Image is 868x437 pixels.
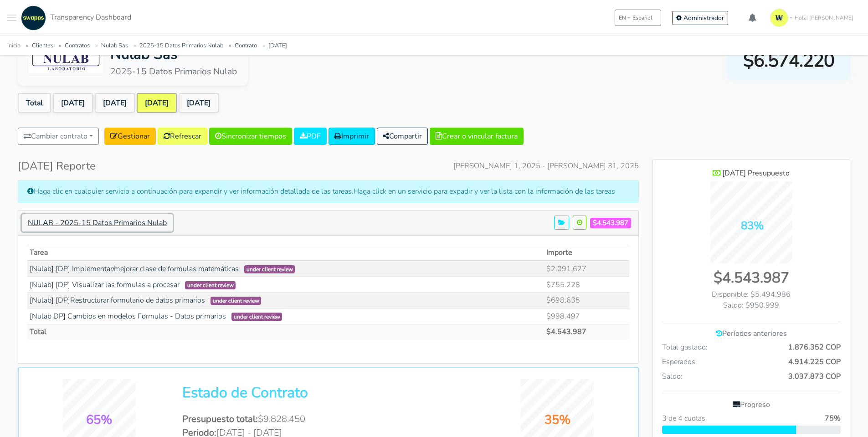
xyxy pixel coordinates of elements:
td: Total [27,324,544,339]
a: Hola! [PERSON_NAME] [766,5,861,31]
button: Cambiar contrato [18,128,99,145]
div: $4.543.987 [662,267,841,289]
h6: Períodos anteriores [662,329,841,338]
a: [DATE] [179,93,219,113]
span: $6.574.220 [743,47,834,74]
span: [PERSON_NAME] 1, 2025 - [PERSON_NAME] 31, 2025 [453,160,639,171]
div: Saldo: $950.999 [662,300,841,311]
a: Gestionar [104,128,156,145]
td: $4.543.987 [544,324,629,339]
a: Imprimir [329,128,375,145]
a: Inicio [7,41,21,50]
span: $4.543.987 [590,218,631,228]
a: [DATE] [137,93,177,113]
a: [DATE] [95,93,135,113]
div: Disponible: $5.494.986 [662,289,841,300]
span: Hola! [PERSON_NAME] [795,14,853,22]
td: $2.091.627 [544,261,629,277]
h4: [DATE] Reporte [18,159,96,173]
span: Presupuesto total: [182,413,258,425]
span: under client review [185,281,236,289]
a: Clientes [32,41,53,50]
button: Toggle navigation menu [7,5,16,31]
td: $698.635 [544,293,629,308]
span: under client review [231,313,282,321]
img: Nulab Sas [29,48,103,73]
a: Administrador [672,11,728,25]
a: [Nulab] [DP]Restructurar formulario de datos primarios [30,295,205,305]
span: under client review [244,265,295,273]
a: PDF [294,128,327,145]
a: Transparency Dashboard [19,5,131,31]
a: Total [18,93,51,113]
button: NULAB - 2025-15 Datos Primarios Nulab [22,214,173,231]
a: Sincronizar tiempos [209,128,292,145]
span: 75% [825,413,841,424]
button: Compartir [377,128,428,145]
a: [Nulab DP] Cambios en modelos Formulas - Datos primarios [30,311,226,321]
span: Español [632,14,652,22]
span: [DATE] Presupuesto [722,168,790,178]
span: 1.876.352 COP [788,342,841,353]
div: 2025-15 Datos Primarios Nulab [110,65,237,78]
span: 3 de 4 cuotas [662,413,705,424]
h6: Progreso [662,401,841,409]
h2: Estado de Contrato [182,384,474,401]
li: $9.828.450 [182,412,474,426]
span: Total gastado: [662,342,708,353]
td: $998.497 [544,308,629,324]
a: Refrescar [158,128,207,145]
a: [DATE] [268,41,287,50]
th: Tarea [27,245,544,261]
span: 3.037.873 COP [788,371,841,382]
span: Esperados: [662,356,697,367]
a: [Nulab] [DP] Implementar/mejorar clase de formulas matemáticas [30,264,239,274]
img: swapps-linkedin-v2.jpg [21,5,46,31]
span: Administrador [683,14,724,22]
th: Importe [544,245,629,261]
a: Contrato [235,41,257,50]
a: [Nulab] [DP] Visualizar las formulas a procesar [30,280,180,290]
button: Crear o vincular factura [430,128,524,145]
a: 2025-15 Datos Primarios Nulab [139,41,223,50]
span: Transparency Dashboard [50,12,131,22]
div: Haga clic en cualquier servicio a continuación para expandir y ver información detallada de las t... [18,180,639,203]
img: isotipo-3-3e143c57.png [770,9,788,27]
a: [DATE] [53,93,93,113]
button: ENEspañol [615,10,661,26]
span: under client review [211,297,262,305]
a: Nulab Sas [101,41,128,50]
span: 4.914.225 COP [788,356,841,367]
a: Contratos [65,41,90,50]
td: $755.228 [544,277,629,293]
span: Saldo: [662,371,683,382]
